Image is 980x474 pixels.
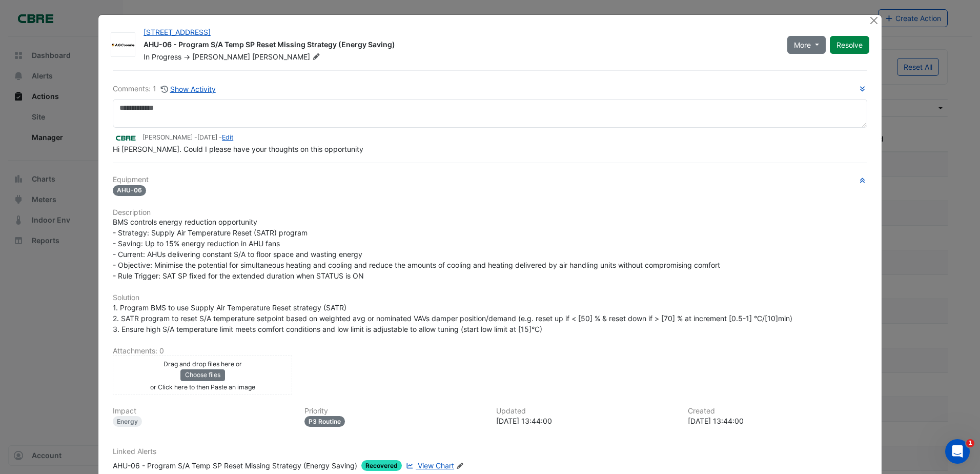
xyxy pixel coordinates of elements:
span: Recovered [361,460,402,471]
span: Hi [PERSON_NAME]. Could I please have your thoughts on this opportunity [113,145,363,153]
h6: Updated [496,407,676,416]
span: More [794,39,811,50]
div: Comments: 1 [113,83,216,95]
div: Energy [113,416,142,427]
small: [PERSON_NAME] - - [142,133,233,142]
h6: Linked Alerts [113,447,867,456]
button: Choose files [180,369,225,381]
small: Drag and drop files here or [164,360,242,368]
span: View Chart [418,461,454,470]
h6: Priority [304,407,484,416]
h6: Solution [113,293,867,302]
small: or Click here to then Paste an image [150,383,255,391]
fa-icon: Edit Linked Alerts [456,462,464,470]
button: Resolve [830,36,869,54]
h6: Equipment [113,175,867,184]
button: More [787,36,826,54]
div: P3 Routine [304,416,345,427]
span: [PERSON_NAME] [192,52,250,61]
span: 1. Program BMS to use Supply Air Temperature Reset strategy (SATR) 2. SATR program to reset S/A t... [113,303,792,333]
button: Close [869,15,880,26]
div: [DATE] 13:44:00 [496,416,676,426]
div: AHU-06 - Program S/A Temp SP Reset Missing Strategy (Energy Saving) [113,460,357,471]
h6: Impact [113,407,292,416]
a: Edit [222,133,233,141]
span: 2025-10-09 13:44:00 [197,133,217,141]
button: Show Activity [160,83,216,95]
span: In Progress [144,52,181,61]
span: [PERSON_NAME] [252,52,322,62]
span: BMS controls energy reduction opportunity - Strategy: Supply Air Temperature Reset (SATR) program... [113,218,720,280]
h6: Attachments: 0 [113,347,867,355]
a: View Chart [404,460,454,471]
a: [STREET_ADDRESS] [144,28,211,36]
span: 1 [966,439,974,447]
span: -> [183,52,190,61]
iframe: Intercom live chat [945,439,970,464]
span: AHU-06 [113,185,146,196]
div: [DATE] 13:44:00 [688,416,867,426]
img: CBRE Charter Hall [113,132,138,144]
h6: Description [113,208,867,217]
img: AG Coombs [111,40,135,50]
div: AHU-06 - Program S/A Temp SP Reset Missing Strategy (Energy Saving) [144,39,775,52]
h6: Created [688,407,867,416]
